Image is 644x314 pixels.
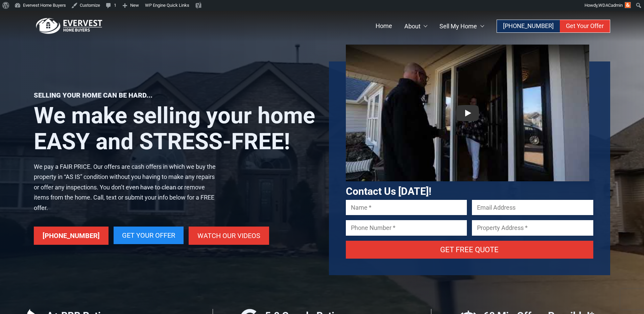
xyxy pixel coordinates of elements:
[34,18,105,34] img: logo.png
[346,200,467,215] input: Name *
[43,232,100,240] span: [PHONE_NUMBER]
[34,103,315,155] h1: We make selling your home EASY and STRESS-FREE!
[346,186,594,198] h3: Contact Us [DATE]!
[346,241,594,259] input: Get Free Quote
[346,200,594,267] form: Contact form
[34,91,315,99] p: Selling your home can be hard...
[398,20,434,32] a: About
[34,162,221,213] p: We pay a FAIR PRICE. Our offers are cash offers in which we buy the property in “AS IS” condition...
[472,200,593,215] input: Email Address
[497,20,560,32] a: [PHONE_NUMBER]
[560,20,610,32] a: Get Your Offer
[503,22,554,29] span: [PHONE_NUMBER]
[114,227,184,244] a: Get Your Offer
[433,20,490,32] a: Sell My Home
[369,20,398,32] a: Home
[189,227,269,245] a: Watch Our Videos
[472,220,593,235] input: Property Address *
[346,220,467,235] input: Phone Number *
[34,227,109,245] a: [PHONE_NUMBER]
[598,3,623,8] span: WDACadmin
